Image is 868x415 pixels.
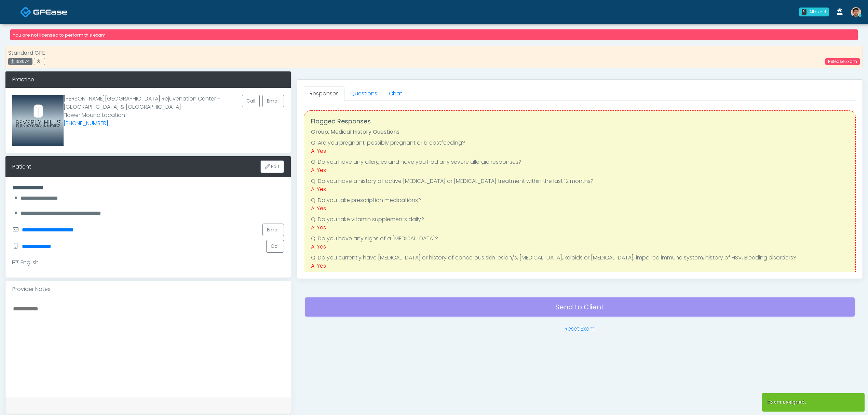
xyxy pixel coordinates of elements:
[565,325,595,333] a: Reset Exam
[383,86,408,101] a: Chat
[851,7,861,17] img: Kenner Medina
[8,58,32,65] div: 163074
[64,95,242,140] p: [PERSON_NAME][GEOGRAPHIC_DATA] Rejuvenation Center - [GEOGRAPHIC_DATA] & [GEOGRAPHIC_DATA] Flower...
[20,6,31,18] img: Docovia
[304,86,344,101] a: Responses
[5,281,291,297] div: Provider Notes
[344,86,383,101] a: Questions
[311,235,849,243] li: Q: Do you have any signs of a [MEDICAL_DATA]?
[795,5,833,19] a: 0 All clear!
[825,58,860,65] a: Release Exam
[311,166,849,174] div: A: Yes
[33,9,67,15] img: Docovia
[802,9,806,15] div: 0
[311,224,849,232] div: A: Yes
[20,1,67,23] a: Docovia
[242,95,260,107] button: Call
[260,160,284,173] button: Edit
[13,32,107,38] small: You are not licensed to perform this exam.
[12,163,31,171] div: Patient
[311,215,849,224] li: Q: Do you take vitamin supplements daily?
[311,177,849,185] li: Q: Do you have a history of active [MEDICAL_DATA] or [MEDICAL_DATA] treatment within the last 12 ...
[262,95,284,107] a: Email
[64,119,108,127] a: [PHONE_NUMBER]
[311,147,849,155] div: A: Yes
[262,224,284,236] a: Email
[311,243,849,251] div: A: Yes
[762,393,865,412] article: Exam assigned.
[311,204,849,213] div: A: Yes
[12,95,64,146] img: Provider image
[311,139,849,147] li: Q: Are you pregnant, possibly pregnant or breastfeeding?
[12,258,39,267] div: English
[311,118,849,125] h4: Flagged Responses
[311,185,849,193] div: A: Yes
[5,71,291,88] div: Practice
[8,49,45,57] strong: Standard GFE
[311,128,399,136] strong: Group: Medical History Questions
[311,254,849,262] li: Q: Do you currently have [MEDICAL_DATA] or history of cancerous skin lesion/s, [MEDICAL_DATA], ke...
[311,262,849,270] div: A: Yes
[266,240,284,253] button: Call
[809,9,826,15] div: All clear!
[311,158,849,166] li: Q: Do you have any allergies and have you had any severe allergic responses?
[311,196,849,204] li: Q: Do you take prescription medications?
